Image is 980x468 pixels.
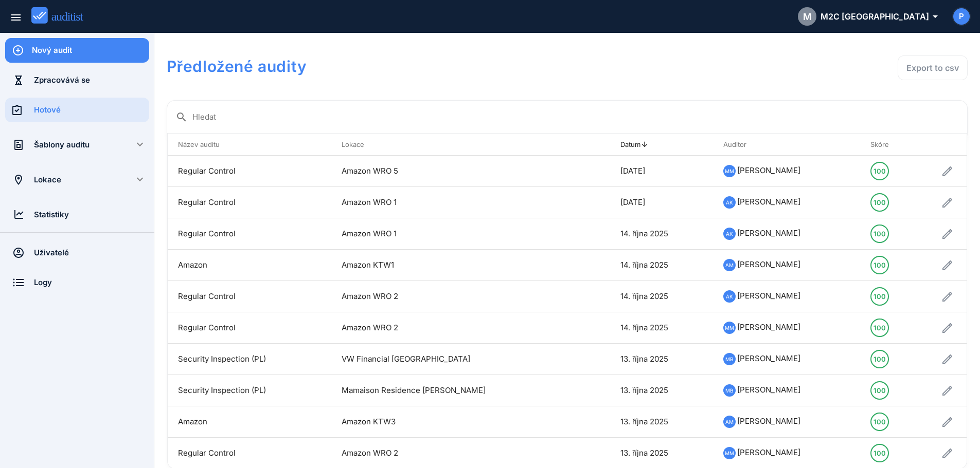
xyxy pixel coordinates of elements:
div: 100 [874,320,886,336]
td: Amazon WRO 2 [331,281,579,312]
span: AK [726,228,733,239]
span: AM [725,416,734,427]
span: MM [725,322,734,333]
span: [PERSON_NAME] [737,416,800,426]
td: [DATE] [610,156,713,187]
img: auditist_logo_new.svg [31,7,93,24]
h1: Předložené audity [167,55,647,77]
div: Uživatelé [34,247,149,258]
div: 100 [874,257,886,273]
td: Security Inspection (PL) [168,375,331,406]
div: Statistiky [34,209,149,220]
td: Amazon [168,406,331,438]
td: Regular Control [168,156,331,187]
div: 100 [874,351,886,367]
span: [PERSON_NAME] [737,165,800,175]
span: AK [726,291,733,302]
span: MB [725,353,734,365]
td: Amazon [168,250,331,281]
input: Hledat [192,109,959,125]
div: Zpracovává se [34,74,149,86]
td: Amazon KTW3 [331,406,579,438]
span: [PERSON_NAME] [737,447,800,457]
div: 100 [874,163,886,179]
td: Amazon WRO 1 [331,187,579,218]
span: MM [725,447,734,459]
td: 14. října 2025 [610,281,713,312]
td: 14. října 2025 [610,312,713,344]
a: Zpracovává se [5,68,149,92]
div: 100 [874,445,886,461]
button: P [952,7,971,26]
a: Logy [5,270,149,295]
div: 100 [874,194,886,211]
span: P [959,11,964,23]
td: 13. října 2025 [610,375,713,406]
span: AM [725,259,734,271]
i: keyboard_arrow_down [134,138,146,151]
td: 14. října 2025 [610,250,713,281]
td: Amazon KTW1 [331,250,579,281]
span: [PERSON_NAME] [737,322,800,332]
td: Regular Control [168,312,331,344]
div: 100 [874,288,886,305]
td: Regular Control [168,281,331,312]
td: Regular Control [168,187,331,218]
div: 100 [874,414,886,430]
td: Amazon WRO 2 [331,312,579,344]
div: M2C [GEOGRAPHIC_DATA] [798,7,937,26]
i: arrow_drop_down_outlined [929,10,937,23]
a: Statistiky [5,202,149,227]
th: Lokace: Not sorted. Activate to sort ascending. [331,134,579,156]
td: Regular Control [168,218,331,250]
div: Hotové [34,104,149,116]
td: Mamaison Residence [PERSON_NAME] [331,375,579,406]
span: AK [726,197,733,208]
th: Skóre: Not sorted. Activate to sort ascending. [860,134,907,156]
th: : Not sorted. [579,134,610,156]
td: 13. října 2025 [610,344,713,375]
i: menu [10,11,22,24]
span: [PERSON_NAME] [737,197,800,207]
th: Datum: Sorted descending. Activate to remove sorting. [610,134,713,156]
i: keyboard_arrow_down [134,173,146,185]
td: [DATE] [610,187,713,218]
a: Lokace [5,167,120,192]
span: [PERSON_NAME] [737,291,800,301]
a: Hotové [5,98,149,122]
div: Logy [34,277,149,288]
span: [PERSON_NAME] [737,228,800,238]
div: Šablony auditu [34,139,120,151]
span: [PERSON_NAME] [737,259,800,269]
th: Auditor: Not sorted. Activate to sort ascending. [713,134,860,156]
span: [PERSON_NAME] [737,353,800,363]
div: 100 [874,382,886,399]
th: : Not sorted. [907,134,967,156]
a: Uživatelé [5,240,149,265]
div: Nový audit [32,45,149,56]
span: MB [725,385,734,396]
td: Amazon WRO 1 [331,218,579,250]
a: Šablony auditu [5,133,120,157]
button: MM2C [GEOGRAPHIC_DATA] [790,4,945,29]
i: arrow_upward [640,140,649,148]
i: search [175,111,188,123]
span: MM [725,165,734,177]
div: 100 [874,226,886,242]
span: [PERSON_NAME] [737,385,800,395]
td: 13. října 2025 [610,406,713,438]
th: Název auditu: Not sorted. Activate to sort ascending. [168,134,331,156]
span: M [803,10,812,24]
td: 14. října 2025 [610,218,713,250]
td: Security Inspection (PL) [168,344,331,375]
td: VW Financial [GEOGRAPHIC_DATA] [331,344,579,375]
div: Lokace [34,174,120,185]
td: Amazon WRO 5 [331,156,579,187]
button: Export to csv [898,55,968,80]
div: Export to csv [906,62,959,74]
